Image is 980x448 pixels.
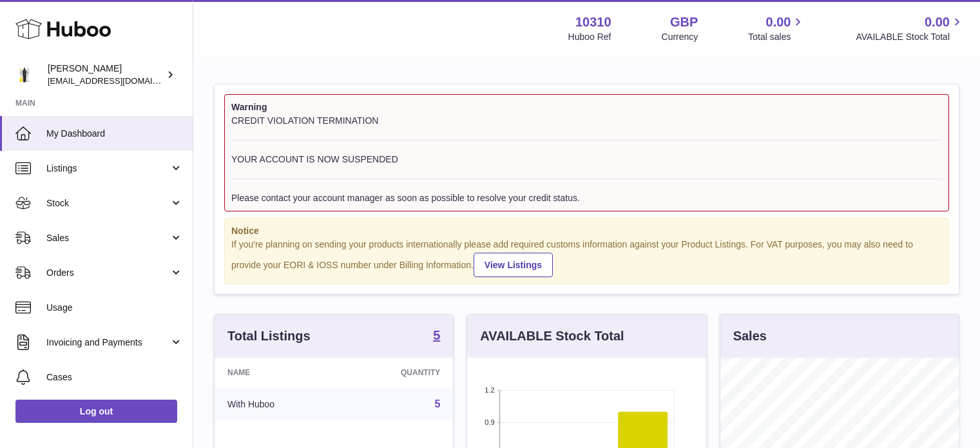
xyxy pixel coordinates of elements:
[231,239,942,277] div: If you're planning on sending your products internationally please add required customs informati...
[733,327,767,345] h3: Sales
[46,336,169,349] span: Invoicing and Payments
[46,371,183,384] span: Cases
[568,31,611,43] div: Huboo Ref
[231,225,942,237] strong: Notice
[15,65,35,84] img: internalAdmin-10310@internal.huboo.com
[46,197,169,209] span: Stock
[215,358,340,387] th: Name
[662,31,698,43] div: Currency
[231,115,942,204] div: CREDIT VIOLATION TERMINATION YOUR ACCOUNT IS NOW SUSPENDED Please contact your account manager as...
[856,14,965,43] a: 0.00 AVAILABLE Stock Total
[748,31,805,43] span: Total sales
[766,14,791,31] span: 0.00
[480,327,624,345] h3: AVAILABLE Stock Total
[485,386,495,394] text: 1.2
[227,327,311,345] h3: Total Listings
[48,75,189,86] span: [EMAIL_ADDRESS][DOMAIN_NAME]
[575,14,611,31] strong: 10310
[474,253,553,277] a: View Listings
[433,329,440,344] a: 5
[485,418,495,426] text: 0.9
[231,101,942,113] strong: Warning
[670,14,698,31] strong: GBP
[433,329,440,342] strong: 5
[48,63,164,87] div: [PERSON_NAME]
[46,267,169,279] span: Orders
[46,128,183,140] span: My Dashboard
[46,232,169,244] span: Sales
[46,302,183,314] span: Usage
[748,14,805,43] a: 0.00 Total sales
[15,400,177,423] a: Log out
[434,398,440,409] a: 5
[925,14,950,31] span: 0.00
[215,387,340,421] td: With Huboo
[856,31,965,43] span: AVAILABLE Stock Total
[46,162,169,175] span: Listings
[340,358,453,387] th: Quantity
